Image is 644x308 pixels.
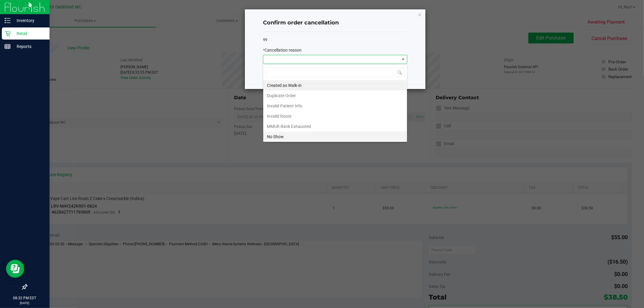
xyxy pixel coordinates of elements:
span: 99 [263,37,267,42]
span: Cancellation reason [264,48,302,52]
li: Created as Walk-in [263,80,407,90]
li: Invalid Route [263,111,407,121]
li: Invalid Patient Info [263,101,407,111]
h4: Confirm order cancellation [263,19,407,27]
iframe: Resource center [6,260,24,278]
li: No Show [263,132,407,142]
li: Duplicate Order [263,90,407,101]
button: Close [418,11,422,18]
li: MMUR Bank Exhausted [263,121,407,132]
